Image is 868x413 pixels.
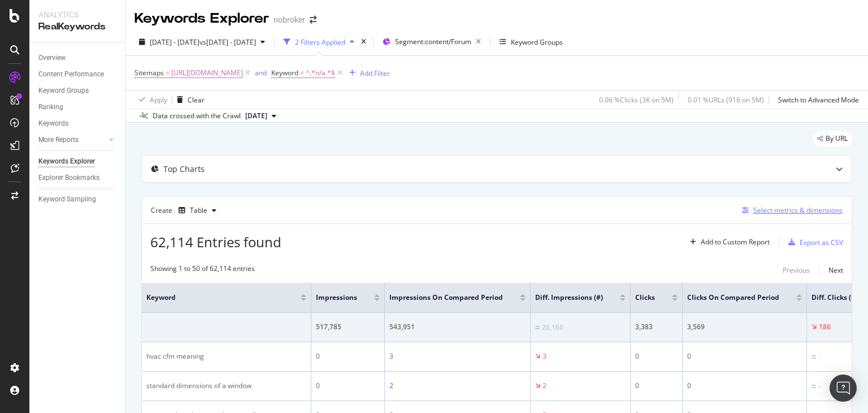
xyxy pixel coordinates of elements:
[542,322,563,333] div: 26,166
[828,264,843,277] button: Next
[811,292,858,303] span: Diff. Clicks (#)
[295,37,345,47] div: 2 Filters Applied
[635,292,655,303] span: Clicks
[38,101,117,113] a: Ranking
[38,68,117,80] a: Content Performance
[687,292,779,303] span: Clicks On Compared Period
[316,322,380,332] div: 517,785
[38,85,89,97] div: Keyword Groups
[279,33,359,51] button: 2 Filters Applied
[389,322,526,332] div: 543,951
[316,292,357,303] span: Impressions
[635,351,678,362] div: 0
[245,111,267,121] span: 2025 Aug. 4th
[811,355,816,359] img: Equal
[701,239,770,246] div: Add to Custom Report
[134,33,270,51] button: [DATE] - [DATE]vs[DATE] - [DATE]
[38,20,116,33] div: RealKeywords
[190,207,207,214] div: Table
[395,37,471,46] span: Segment: content/Forum
[134,68,164,78] span: Sitemaps
[38,9,116,20] div: Analytics
[685,233,770,251] button: Add to Custom Report
[300,68,304,78] span: ≠
[255,68,267,78] div: and
[150,37,199,47] span: [DATE] - [DATE]
[687,351,802,362] div: 0
[38,172,117,184] a: Explorer Bookmarks
[495,33,567,51] button: Keyword Groups
[38,118,68,130] div: Keywords
[635,322,678,332] div: 3,383
[800,238,843,247] div: Export as CSV
[174,201,221,220] button: Table
[146,381,306,391] div: standard dimensions of a window
[819,322,831,332] div: 186
[389,292,503,303] span: Impressions On Compared Period
[241,109,281,123] button: [DATE]
[511,37,563,47] div: Keyword Groups
[38,68,104,80] div: Content Performance
[818,352,821,362] div: -
[360,68,390,78] div: Add Filter
[783,264,810,277] button: Previous
[134,91,167,109] button: Apply
[151,201,221,220] div: Create
[753,205,843,215] div: Select metrics & dimensions
[310,16,316,24] div: arrow-right-arrow-left
[784,233,843,251] button: Export as CSV
[774,91,859,109] button: Switch to Advanced Mode
[38,156,117,167] a: Keywords Explorer
[38,85,117,97] a: Keyword Groups
[688,95,764,105] div: 0.01 % URLs ( 916 on 5M )
[635,381,678,391] div: 0
[389,351,526,362] div: 3
[345,66,390,80] button: Add Filter
[818,381,821,392] div: -
[599,95,674,105] div: 0.06 % Clicks ( 3K on 5M )
[783,265,810,275] div: Previous
[150,264,255,277] div: Showing 1 to 50 of 62,114 entries
[134,9,269,28] div: Keywords Explorer
[826,135,848,142] span: By URL
[38,134,79,146] div: More Reports
[38,134,106,146] a: More Reports
[163,164,205,175] div: Top Charts
[535,292,603,303] span: Diff. Impressions (#)
[389,381,526,391] div: 2
[316,381,380,391] div: 0
[271,68,298,78] span: Keyword
[542,381,546,391] div: 2
[171,65,243,81] span: [URL][DOMAIN_NAME]
[316,351,380,362] div: 0
[166,68,170,78] span: =
[199,37,256,47] span: vs [DATE] - [DATE]
[830,375,857,402] div: Open Intercom Messenger
[172,91,205,109] button: Clear
[687,381,802,391] div: 0
[38,52,117,64] a: Overview
[535,326,540,329] img: Equal
[38,101,63,113] div: Ranking
[813,131,852,147] div: legacy label
[687,322,802,332] div: 3,569
[274,14,305,25] div: nobroker
[146,351,306,362] div: hvac cfm meaning
[38,193,117,205] a: Keyword Sampling
[146,292,284,303] span: Keyword
[737,204,843,217] button: Select metrics & dimensions
[38,172,99,184] div: Explorer Bookmarks
[150,233,281,251] span: 62,114 Entries found
[38,118,117,130] a: Keywords
[150,95,167,105] div: Apply
[778,95,859,105] div: Switch to Advanced Mode
[188,95,205,105] div: Clear
[542,351,546,362] div: 3
[828,265,843,275] div: Next
[255,67,267,78] button: and
[38,156,95,167] div: Keywords Explorer
[359,36,368,48] div: times
[378,33,485,51] button: Segment:content/Forum
[38,52,66,64] div: Overview
[38,193,96,205] div: Keyword Sampling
